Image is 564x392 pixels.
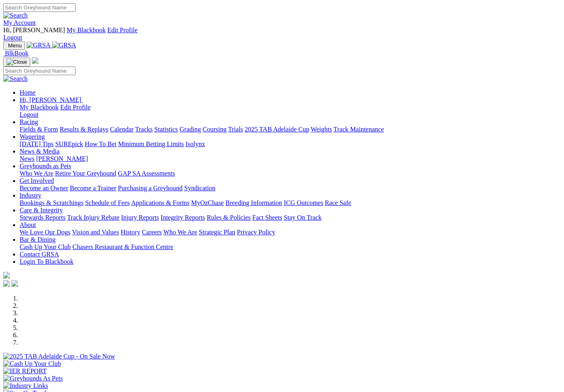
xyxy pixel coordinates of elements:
[20,133,45,140] a: Wagering
[20,104,561,118] div: Hi, [PERSON_NAME]
[325,199,351,206] a: Race Safe
[20,243,71,250] a: Cash Up Your Club
[3,375,63,382] img: Greyhounds As Pets
[131,199,189,206] a: Applications & Forms
[20,229,70,236] a: We Love Our Dogs
[3,27,561,41] div: My Account
[284,199,323,206] a: ICG Outcomes
[284,214,321,221] a: Stay On Track
[20,163,71,169] a: Greyhounds as Pets
[20,221,36,228] a: About
[20,199,561,207] div: Industry
[118,185,183,192] a: Purchasing a Greyhound
[334,126,384,133] a: Track Maintenance
[7,59,27,65] img: Close
[135,126,153,133] a: Tracks
[161,214,205,221] a: Integrity Reports
[20,207,63,214] a: Care & Integrity
[8,42,22,49] span: Menu
[20,140,54,147] a: [DATE] Tips
[20,155,561,163] div: News & Media
[245,126,309,133] a: 2025 TAB Adelaide Cup
[3,75,28,82] img: Search
[184,185,215,192] a: Syndication
[3,27,65,33] span: Hi, [PERSON_NAME]
[20,104,59,111] a: My Blackbook
[20,236,56,243] a: Bar & Dining
[110,126,134,133] a: Calendar
[70,185,116,192] a: Become a Trainer
[199,229,235,236] a: Strategic Plan
[32,57,38,64] img: logo-grsa-white.png
[3,34,22,41] a: Logout
[107,27,138,33] a: Edit Profile
[20,126,561,133] div: Racing
[72,229,119,236] a: Vision and Values
[67,27,106,33] a: My Blackbook
[20,96,81,103] span: Hi, [PERSON_NAME]
[3,3,76,12] input: Search
[3,12,28,19] img: Search
[20,89,36,96] a: Home
[20,170,54,177] a: Who We Are
[121,214,159,221] a: Injury Reports
[20,229,561,236] div: About
[20,185,561,192] div: Get Involved
[3,353,115,360] img: 2025 TAB Adelaide Cup - On Sale Now
[118,170,175,177] a: GAP SA Assessments
[55,140,83,147] a: SUREpick
[20,214,65,221] a: Stewards Reports
[118,140,184,147] a: Minimum Betting Limits
[72,243,173,250] a: Chasers Restaurant & Function Centre
[20,251,59,258] a: Contact GRSA
[36,155,88,162] a: [PERSON_NAME]
[3,41,25,50] button: Toggle navigation
[3,19,36,26] a: My Account
[5,50,29,57] span: BlkBook
[237,229,275,236] a: Privacy Policy
[154,126,178,133] a: Statistics
[3,360,61,367] img: Cash Up Your Club
[3,382,48,390] img: Industry Links
[52,42,76,49] img: GRSA
[228,126,243,133] a: Trials
[20,126,58,133] a: Fields & Form
[203,126,227,133] a: Coursing
[60,126,108,133] a: Results & Replays
[207,214,251,221] a: Rules & Policies
[120,229,140,236] a: History
[60,104,91,111] a: Edit Profile
[20,214,561,221] div: Care & Integrity
[3,280,10,287] img: facebook.svg
[142,229,162,236] a: Careers
[20,148,60,155] a: News & Media
[11,280,18,287] img: twitter.svg
[20,96,83,103] a: Hi, [PERSON_NAME]
[20,192,41,199] a: Industry
[20,111,38,118] a: Logout
[225,199,282,206] a: Breeding Information
[20,118,38,125] a: Racing
[311,126,332,133] a: Weights
[20,155,34,162] a: News
[185,140,205,147] a: Isolynx
[3,58,30,67] button: Toggle navigation
[20,199,83,206] a: Bookings & Scratchings
[55,170,116,177] a: Retire Your Greyhound
[85,199,129,206] a: Schedule of Fees
[163,229,197,236] a: Who We Are
[20,177,54,184] a: Get Involved
[3,272,10,278] img: logo-grsa-white.png
[3,50,29,57] a: BlkBook
[20,258,74,265] a: Login To Blackbook
[27,42,51,49] img: GRSA
[3,367,47,375] img: IER REPORT
[20,140,561,148] div: Wagering
[180,126,201,133] a: Grading
[67,214,119,221] a: Track Injury Rebate
[252,214,282,221] a: Fact Sheets
[20,243,561,251] div: Bar & Dining
[20,170,561,177] div: Greyhounds as Pets
[3,67,76,75] input: Search
[20,185,68,192] a: Become an Owner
